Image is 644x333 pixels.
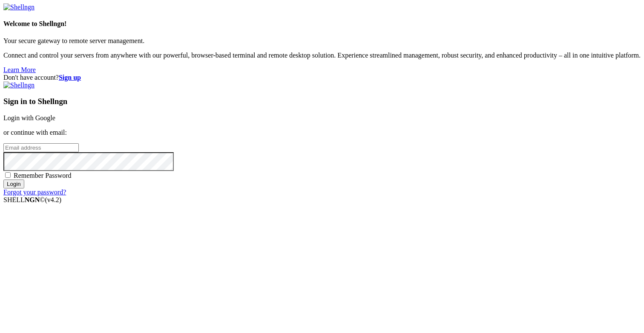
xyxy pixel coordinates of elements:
[45,196,62,203] span: 4.2.0
[3,180,24,188] input: Login
[3,3,34,11] img: Shellngn
[59,74,81,81] a: Sign up
[3,52,641,59] p: Connect and control your servers from anywhere with our powerful, browser-based terminal and remo...
[3,20,641,28] h4: Welcome to Shellngn!
[3,81,34,89] img: Shellngn
[3,97,641,106] h3: Sign in to Shellngn
[3,143,79,152] input: Email address
[25,196,40,203] b: NGN
[3,129,641,136] p: or continue with email:
[3,114,55,122] a: Login with Google
[5,172,11,178] input: Remember Password
[14,172,72,179] span: Remember Password
[3,188,66,196] a: Forgot your password?
[3,66,36,73] a: Learn More
[3,196,61,203] span: SHELL ©
[3,37,641,45] p: Your secure gateway to remote server management.
[3,74,641,81] div: Don't have account?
